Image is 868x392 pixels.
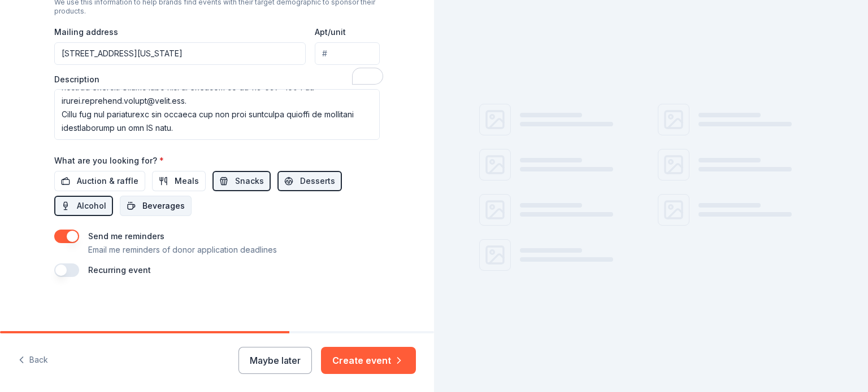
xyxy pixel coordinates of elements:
span: Auction & raffle [77,174,138,188]
button: Create event [321,347,416,374]
label: Mailing address [54,27,118,38]
label: Description [54,74,99,85]
button: Meals [152,171,206,191]
button: Desserts [277,171,342,191]
button: Beverages [120,196,192,216]
button: Back [18,349,48,372]
label: Send me reminders [88,231,164,241]
p: Email me reminders of donor application deadlines [88,243,277,257]
button: Alcohol [54,196,113,216]
label: Recurring event [88,265,151,275]
button: Maybe later [238,347,312,374]
span: Desserts [300,174,335,188]
button: Snacks [212,171,271,191]
span: Snacks [235,174,264,188]
button: Auction & raffle [54,171,145,191]
textarea: To enrich screen reader interactions, please activate Accessibility in Grammarly extension settings [54,89,380,140]
span: Meals [175,174,199,188]
span: Beverages [142,199,185,213]
span: Alcohol [77,199,106,213]
label: Apt/unit [315,27,346,38]
label: What are you looking for? [54,155,164,166]
input: # [315,42,380,65]
input: Enter a US address [54,42,306,65]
